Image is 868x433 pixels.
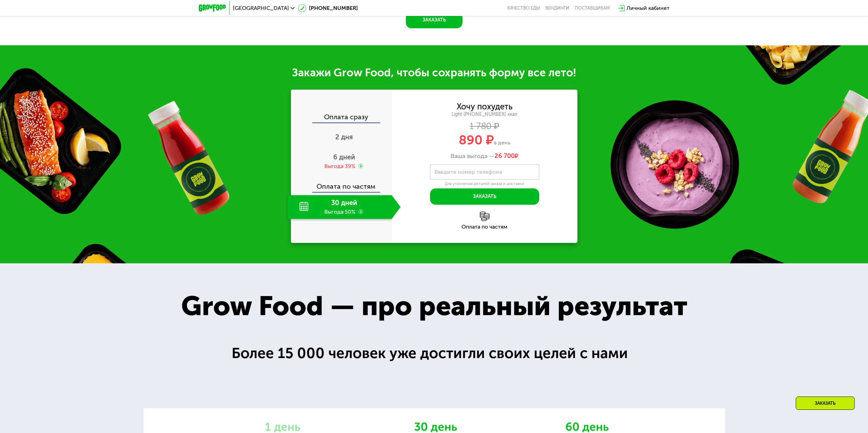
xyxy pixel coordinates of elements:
[494,139,511,146] span: в день
[232,342,637,365] div: Более 15 000 человек уже достигли своих целей с нами
[298,4,358,12] a: [PHONE_NUMBER]
[292,113,392,122] div: Оплата сразу
[392,224,577,230] div: Оплата по частям
[575,5,610,11] div: поставщикам
[459,132,494,148] span: 890 ₽
[430,188,539,205] button: Заказать
[480,212,489,221] img: l6xcnZfty9opOoJh.png
[435,170,502,174] label: Введите номер телефона
[392,153,577,160] div: Ваша выгода —
[161,285,707,327] div: Grow Food — про реальный результат
[392,123,577,130] div: 1 780 ₽
[233,5,289,11] span: [GEOGRAPHIC_DATA]
[457,103,513,110] div: Хочу похудеть
[333,153,355,161] span: 6 дней
[292,176,392,192] div: Оплата по частям
[796,397,855,410] div: Заказать
[545,5,569,11] a: Вендинги
[507,5,540,11] a: Качество еды
[406,12,462,28] button: Заказать
[495,153,518,160] span: ₽
[627,4,670,12] div: Личный кабинет
[392,111,577,118] div: Light [PHONE_NUMBER] ккал
[430,181,539,187] div: Для уточнения деталей заказа и доставки
[495,152,515,160] span: 26 700
[335,133,353,141] span: 2 дня
[324,163,355,170] div: Выгода 39%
